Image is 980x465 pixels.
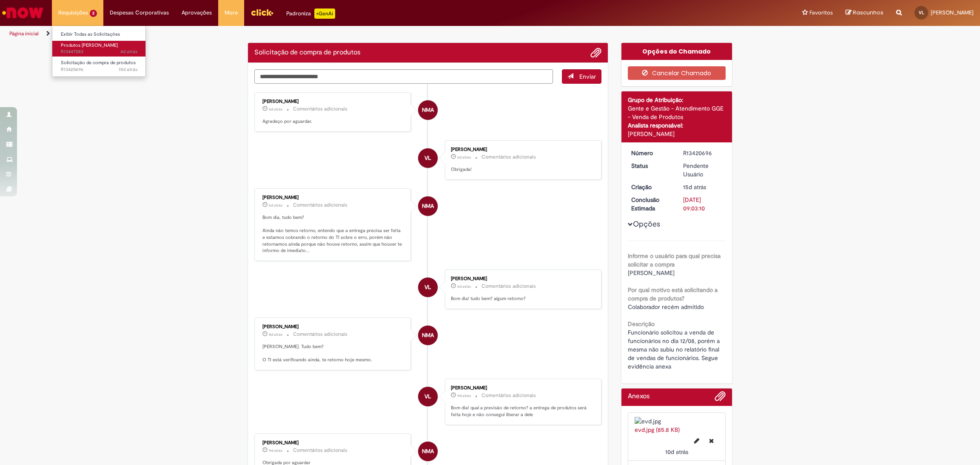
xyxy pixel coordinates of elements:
[809,9,833,17] span: Favoritos
[628,303,704,311] span: Colaborador recém admitido
[628,96,726,104] div: Grupo de Atribuição:
[119,66,137,73] time: 15/08/2025 13:01:51
[9,30,39,37] a: Página inicial
[262,214,404,254] p: Bom dia, tudo bem? Ainda não temos retorno, entendo que a entrega precisa ser feita e estamos cob...
[683,183,706,191] span: 15d atrás
[621,43,732,60] div: Opções do Chamado
[254,49,360,57] h2: Solicitação de compra de produtos Histórico de tíquete
[254,69,553,84] textarea: Digite sua mensagem aqui...
[61,42,118,48] span: Produtos [PERSON_NAME]
[61,66,137,73] span: R13420696
[182,9,212,17] span: Aprovações
[52,30,146,39] a: Exibir Todas as Solicitações
[457,284,471,289] span: 6d atrás
[90,10,97,17] span: 2
[689,434,704,448] button: Editar nome de arquivo evd.jpg
[314,9,335,19] p: +GenAi
[418,387,438,406] div: Veronica Da Silva Leite
[683,149,723,157] div: R13420696
[262,195,404,200] div: [PERSON_NAME]
[6,26,647,42] ul: Trilhas de página
[704,434,719,448] button: Excluir evd.jpg
[457,155,471,160] span: 6d atrás
[628,286,718,302] b: Por qual motivo está solicitando a compra de produtos?
[628,121,726,130] div: Analista responsável:
[61,60,136,66] span: Solicitação de compra de produtos
[418,196,438,216] div: Neilyse Moraes Almeida
[481,153,536,161] small: Comentários adicionais
[683,183,706,191] time: 15/08/2025 13:01:50
[625,149,677,157] dt: Número
[625,196,677,213] dt: Conclusão Estimada
[120,48,137,55] time: 26/08/2025 09:43:58
[665,448,688,456] span: 10d atrás
[424,386,431,407] span: VL
[286,9,335,19] div: Padroniza
[120,48,137,55] span: 4d atrás
[931,9,974,16] span: [PERSON_NAME]
[52,58,146,74] a: Aberto R13420696 : Solicitação de compra de produtos
[457,284,471,289] time: 25/08/2025 07:51:36
[52,26,146,77] ul: Requisições
[293,105,348,113] small: Comentários adicionais
[853,9,883,17] span: Rascunhos
[451,276,593,281] div: [PERSON_NAME]
[269,448,282,453] time: 21/08/2025 16:24:15
[110,9,169,17] span: Despesas Corporativas
[628,104,726,121] div: Gente e Gestão - Atendimento GGE - Venda de Produtos
[61,48,137,55] span: R13447083
[251,6,273,19] img: click_logo_yellow_360x200.png
[628,269,675,277] span: [PERSON_NAME]
[269,332,282,337] time: 22/08/2025 10:08:17
[628,130,726,138] div: [PERSON_NAME]
[715,391,726,406] button: Adicionar anexos
[424,148,431,168] span: VL
[481,283,536,290] small: Comentários adicionais
[683,162,723,179] div: Pendente Usuário
[424,277,431,298] span: VL
[269,448,282,453] span: 9d atrás
[262,118,404,125] p: Agradeço por aguardar.
[628,66,726,80] button: Cancelar Chamado
[451,295,593,302] p: Bom dia! tudo bem? algum retorno?
[262,324,404,329] div: [PERSON_NAME]
[481,392,536,399] small: Comentários adicionais
[683,196,723,213] div: [DATE] 09:03:10
[451,147,593,152] div: [PERSON_NAME]
[293,201,348,209] small: Comentários adicionais
[262,99,404,104] div: [PERSON_NAME]
[665,448,688,456] time: 20/08/2025 09:48:21
[418,326,438,345] div: Neilyse Moraes Almeida
[269,203,282,208] span: 6d atrás
[418,278,438,297] div: Veronica Da Silva Leite
[1,4,45,21] img: ServiceNow
[919,10,924,15] span: VL
[451,386,593,391] div: [PERSON_NAME]
[628,252,721,268] b: Informe o usuário para qual precisa solicitar a compra
[451,166,593,173] p: Obrigada!
[269,203,282,208] time: 25/08/2025 08:19:10
[628,393,650,400] h2: Anexos
[635,426,680,434] a: evd.jpg (85.8 KB)
[628,320,655,328] b: Descrição
[457,393,471,398] time: 22/08/2025 07:10:44
[418,148,438,168] div: Veronica Da Silva Leite
[422,196,434,216] span: NMA
[590,47,601,58] button: Adicionar anexos
[451,405,593,418] p: Bom dia! qual a previsão de retorno? a entrega de produtos será feita hoje e não consegui liberar...
[269,332,282,337] span: 8d atrás
[422,100,434,120] span: NMA
[52,41,146,57] a: Aberto R13447083 : Produtos Natalinos - FAHZ
[269,107,282,112] time: 25/08/2025 08:22:28
[846,9,883,17] a: Rascunhos
[625,183,677,191] dt: Criação
[635,417,719,425] img: evd.jpg
[418,442,438,461] div: Neilyse Moraes Almeida
[628,329,721,370] span: Funcionário solicitou a venda de funcionários no dia 12/08, porém a mesma não subiu no relatório ...
[262,440,404,445] div: [PERSON_NAME]
[625,162,677,170] dt: Status
[225,9,238,17] span: More
[562,69,601,84] button: Enviar
[457,155,471,160] time: 25/08/2025 08:21:57
[293,447,348,454] small: Comentários adicionais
